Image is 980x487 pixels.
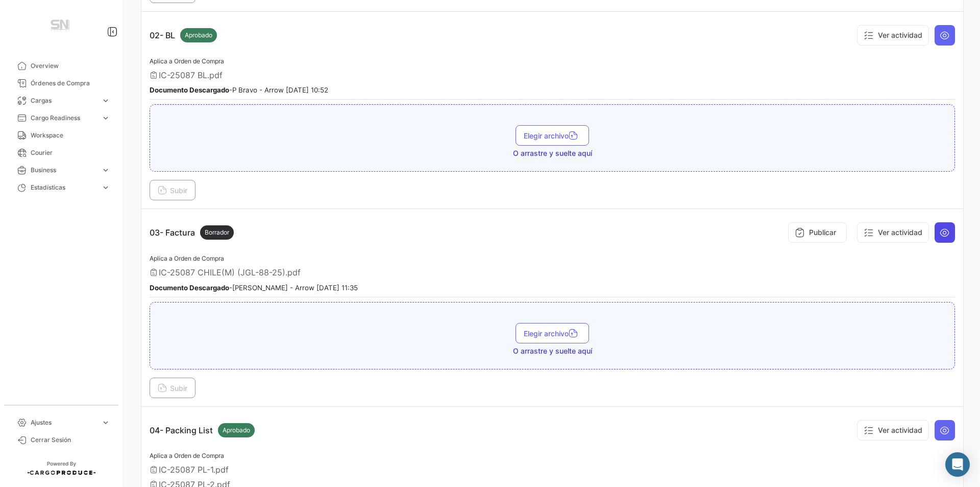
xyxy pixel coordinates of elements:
span: Aprobado [223,426,250,435]
span: Aplica a Orden de Compra [150,452,224,459]
span: expand_more [101,166,110,175]
span: Courier [31,148,110,157]
span: expand_more [101,96,110,105]
button: Ver actividad [857,420,929,440]
b: Documento Descargado [150,86,229,94]
span: Cargas [31,96,97,105]
a: Courier [8,144,114,161]
span: Aplica a Orden de Compra [150,57,224,65]
button: Elegir archivo [516,323,589,343]
button: Ver actividad [857,25,929,45]
p: 04- Packing List [150,423,255,437]
span: O arrastre y suelte aquí [513,346,592,356]
span: expand_more [101,113,110,123]
span: Estadísticas [31,183,97,192]
button: Subir [150,378,195,398]
button: Subir [150,180,195,200]
button: Elegir archivo [516,125,589,146]
span: Subir [158,186,187,195]
b: Documento Descargado [150,284,229,292]
span: expand_more [101,183,110,192]
p: 03- Factura [150,225,234,240]
p: 02- BL [150,28,217,42]
span: Aplica a Orden de Compra [150,254,224,262]
span: IC-25087 BL.pdf [159,70,223,80]
span: O arrastre y suelte aquí [513,148,592,158]
button: Ver actividad [857,222,929,243]
a: Overview [8,57,114,75]
span: Overview [31,61,110,71]
span: Cerrar Sesión [31,435,110,445]
span: expand_more [101,418,110,427]
span: Ajustes [31,418,97,427]
span: Cargo Readiness [31,113,97,123]
small: - [PERSON_NAME] - Arrow [DATE] 11:35 [150,284,358,292]
span: Business [31,166,97,175]
small: - P Bravo - Arrow [DATE] 10:52 [150,86,328,94]
img: Manufactura+Logo.png [36,12,87,41]
span: Órdenes de Compra [31,79,110,88]
a: Órdenes de Compra [8,75,114,92]
span: Workspace [31,131,110,140]
span: Elegir archivo [524,329,581,338]
button: Publicar [788,222,847,243]
a: Workspace [8,127,114,144]
span: Borrador [205,228,229,237]
div: Abrir Intercom Messenger [945,452,970,477]
span: IC-25087 PL-1.pdf [159,465,229,475]
span: IC-25087 CHILE(M) (JGL-88-25).pdf [159,267,301,277]
span: Elegir archivo [524,131,581,140]
span: Subir [158,384,187,392]
span: Aprobado [185,31,212,40]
